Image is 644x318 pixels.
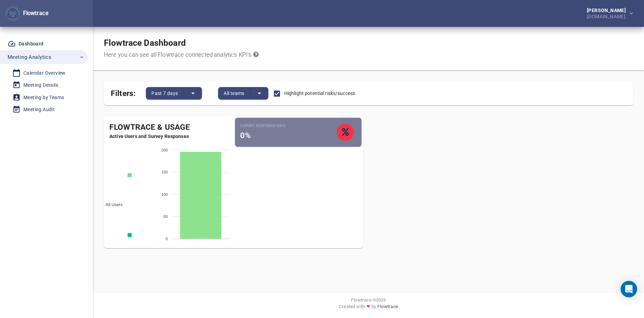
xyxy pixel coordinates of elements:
[23,81,58,89] div: Meeting Details
[8,53,51,62] span: Meeting Analytics
[576,6,638,21] button: [PERSON_NAME][DOMAIN_NAME]
[104,51,259,59] div: Here you can see all Flowtrace connected analytics KPI's
[104,38,259,48] h1: Flowtrace Dashboard
[621,281,637,297] div: Open Intercom Messenger
[224,89,245,97] span: All teams
[19,40,44,48] div: Dashboard
[240,131,251,140] span: 0%
[100,202,122,207] span: All Users
[365,303,372,310] span: ❤
[218,87,250,99] button: All teams
[23,93,64,102] div: Meeting by Teams
[587,8,629,13] div: [PERSON_NAME]
[161,192,168,197] tspan: 100
[23,105,55,114] div: Meeting Audit
[372,303,376,312] span: by
[377,303,398,312] a: Flowtrace
[218,87,268,99] div: split button
[104,122,233,133] div: Flowtrace & Usage
[151,89,178,97] span: Past 7 days
[240,123,337,129] small: Survey Response Rate
[104,133,233,140] span: Active Users and Survey Responses
[161,170,168,174] tspan: 150
[6,6,20,21] button: Flowtrace
[161,148,168,152] tspan: 200
[7,8,18,19] img: Flowtrace
[23,69,66,77] div: Calendar Overview
[6,6,49,21] div: Flowtrace
[351,297,386,303] span: Flowtrace © 2025
[163,214,168,219] tspan: 50
[98,303,638,312] div: Created with
[284,90,355,97] span: Highlight potential risks/success
[20,9,49,18] div: Flowtrace
[166,237,168,241] tspan: 0
[111,85,136,99] span: Filters:
[146,87,184,99] button: Past 7 days
[146,87,202,99] div: split button
[587,13,629,19] div: [DOMAIN_NAME]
